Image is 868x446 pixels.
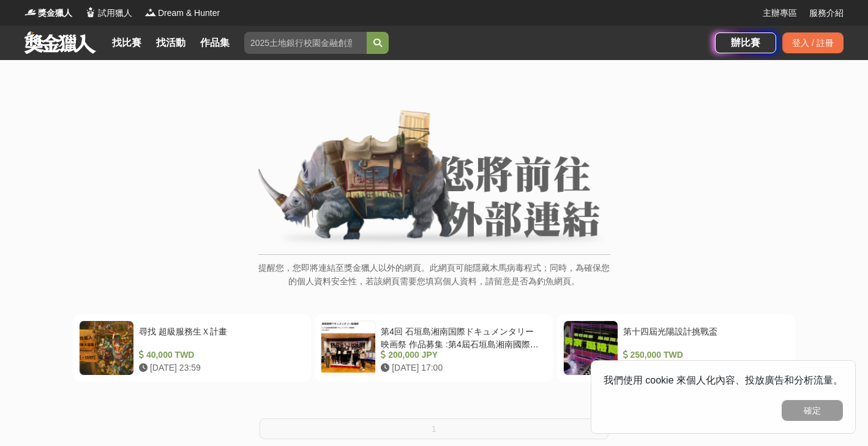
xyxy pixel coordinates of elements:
[24,7,72,20] a: Logo獎金獵人
[38,7,72,20] span: 獎金獵人
[24,6,37,18] img: Logo
[107,34,146,51] a: 找比賽
[782,32,844,53] div: 登入 / 註冊
[139,349,300,361] div: 40,000 TWD
[151,34,190,51] a: 找活動
[782,400,843,421] button: 確定
[809,7,844,20] a: 服務介紹
[715,32,776,53] a: 辦比賽
[260,418,608,439] button: 1
[144,6,157,18] img: Logo
[158,7,220,20] span: Dream & Hunter
[84,7,132,20] a: Logo試用獵人
[144,7,220,20] a: LogoDream & Hunter
[84,6,97,18] img: Logo
[195,34,234,51] a: 作品集
[381,325,542,349] div: 第4回 石垣島湘南国際ドキュメンタリー映画祭 作品募集 :第4屆石垣島湘南國際紀錄片電影節作品徵集
[604,375,843,385] span: 我們使用 cookie 來個人化內容、投放廣告和分析流量。
[623,325,784,349] div: 第十四屆光陽設計挑戰盃
[139,325,300,349] div: 尋找 超級服務生Ｘ計畫
[73,314,311,382] a: 尋找 超級服務生Ｘ計畫 40,000 TWD [DATE] 23:59
[258,261,610,301] p: 提醒您，您即將連結至獎金獵人以外的網頁。此網頁可能隱藏木馬病毒程式；同時，為確保您的個人資料安全性，若該網頁需要您填寫個人資料，請留意是否為釣魚網頁。
[244,32,367,54] input: 2025土地銀行校園金融創意挑戰賽：從你出發 開啟智慧金融新頁
[258,110,610,248] img: External Link Banner
[315,314,553,382] a: 第4回 石垣島湘南国際ドキュメンタリー映画祭 作品募集 :第4屆石垣島湘南國際紀錄片電影節作品徵集 200,000 JPY [DATE] 17:00
[139,361,300,374] div: [DATE] 23:59
[623,349,784,361] div: 250,000 TWD
[557,314,795,382] a: 第十四屆光陽設計挑戰盃 250,000 TWD [DATE] 00:00
[763,7,797,20] a: 主辦專區
[381,349,542,361] div: 200,000 JPY
[98,7,132,20] span: 試用獵人
[381,361,542,374] div: [DATE] 17:00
